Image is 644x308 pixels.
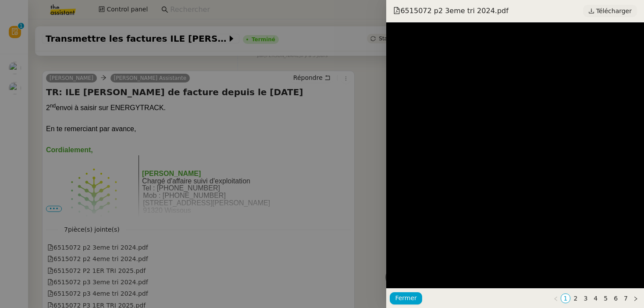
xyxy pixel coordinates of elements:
span: Télécharger [596,5,632,17]
a: 7 [621,294,630,303]
li: 2 [570,294,580,303]
li: 7 [621,294,631,303]
a: 1 [561,294,570,303]
button: Page suivante [631,294,640,303]
li: 4 [591,294,601,303]
li: 1 [561,294,571,303]
li: 6 [611,294,621,303]
button: Page précédente [551,294,561,303]
span: 6515072 p2 3eme tri 2024.pdf [393,6,508,16]
button: Fermer [390,292,422,304]
a: 6 [611,294,620,303]
span: Fermer [395,293,416,303]
li: 3 [580,294,591,303]
a: Télécharger [583,5,637,17]
li: 5 [601,294,611,303]
a: 2 [571,294,580,303]
a: 3 [581,294,590,303]
a: 5 [601,294,610,303]
a: 4 [591,294,600,303]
